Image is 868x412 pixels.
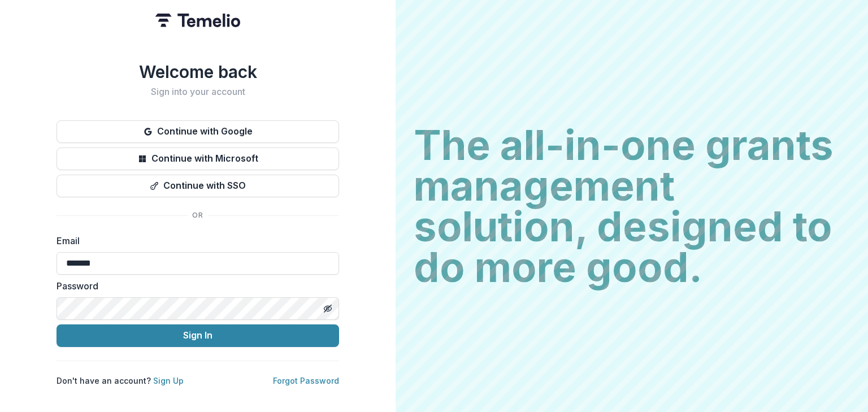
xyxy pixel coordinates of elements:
h2: Sign into your account [57,86,339,97]
button: Continue with Microsoft [57,148,339,170]
button: Continue with Google [57,120,339,143]
button: Toggle password visibility [319,300,337,318]
button: Sign In [57,324,339,347]
img: Temelio [155,14,240,27]
h1: Welcome back [57,62,339,82]
label: Password [57,279,332,293]
a: Sign Up [153,376,184,385]
button: Continue with SSO [57,175,339,197]
p: Don't have an account? [57,375,184,387]
label: Email [57,234,332,248]
a: Forgot Password [273,376,339,385]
